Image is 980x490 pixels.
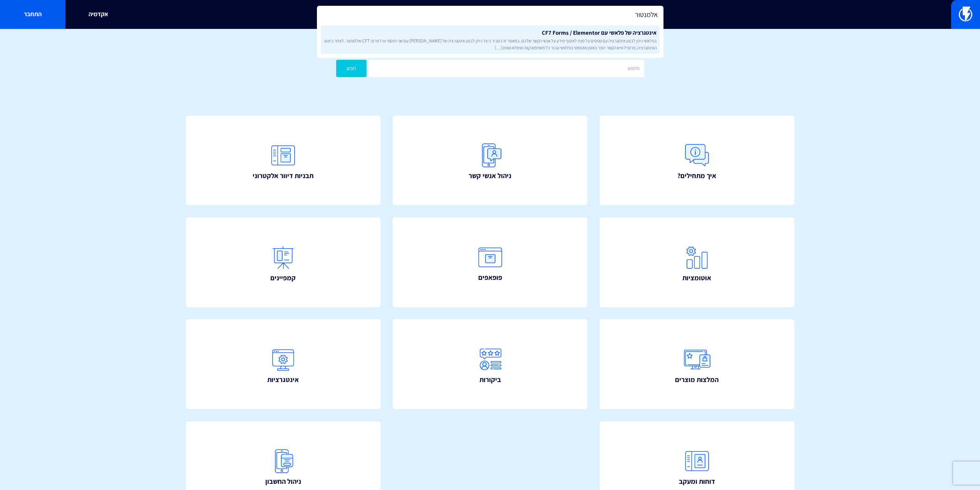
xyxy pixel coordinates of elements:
span: ביקורות [479,375,501,385]
span: תבניות דיוור אלקטרוני [253,171,313,181]
span: דוחות ומעקב [679,477,715,487]
button: חפש [336,60,367,77]
span: קמפיינים [270,273,296,283]
span: ניהול אנשי קשר [469,171,511,181]
a: המלצות מוצרים [600,319,794,409]
a: תבניות דיוור אלקטרוני [186,116,381,205]
h1: איך אפשר לעזור? [12,40,968,56]
a: אוטומציות [600,217,794,307]
span: בפלאשי ניתן לבצע אינטגרציה עם טפסים על מנת לאסוף מידע על אנשי הקשר שלכם. במאמר זה נסביר כיצד ניתן... [324,37,657,51]
span: פופאפים [478,273,502,283]
span: ניהול החשבון [265,477,301,487]
input: חיפוש [369,60,644,77]
a: ביקורות [393,319,588,409]
span: אוטומציות [682,273,711,283]
a: איך מתחילים? [600,116,794,205]
a: ניהול אנשי קשר [393,116,588,205]
a: פופאפים [393,217,588,307]
input: חיפוש מהיר... [317,6,663,24]
a: קמפיינים [186,217,381,307]
a: אינטגרציות [186,319,381,409]
span: איך מתחילים? [677,171,716,181]
span: אינטגרציות [267,375,299,385]
a: אינטגרציה של פלאשי עם CF7 Forms / Elementorבפלאשי ניתן לבצע אינטגרציה עם טפסים על מנת לאסוף מידע ... [321,25,660,54]
span: המלצות מוצרים [675,375,719,385]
